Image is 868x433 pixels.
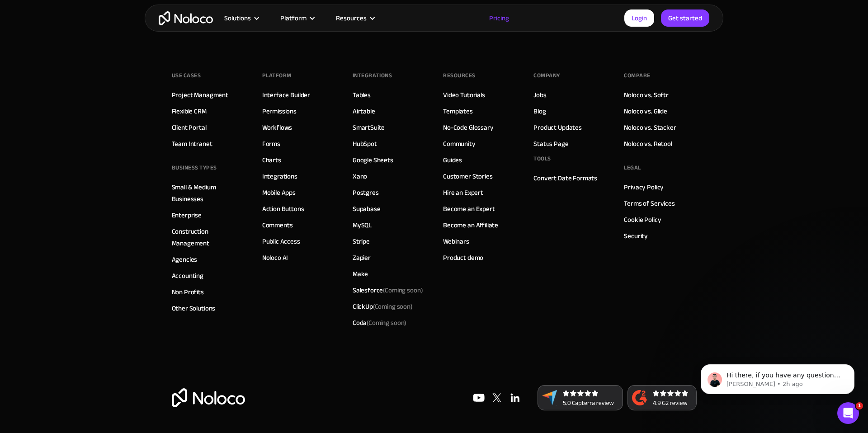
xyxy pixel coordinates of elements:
div: Solutions [224,12,251,24]
div: ClickUp [353,301,413,312]
div: Legal [624,161,641,174]
a: Customer Stories [443,170,493,182]
a: Product Updates [533,122,582,133]
a: Non Profits [172,286,204,298]
div: Company [533,69,560,82]
a: Permissions [262,105,297,117]
a: Become an Affiliate [443,219,498,231]
a: Privacy Policy [624,181,664,193]
a: Noloco vs. Stacker [624,122,676,133]
a: Other Solutions [172,302,216,314]
a: Forms [262,138,280,150]
a: Agencies [172,254,198,265]
a: Product demo [443,252,483,264]
a: Enterprise [172,209,202,221]
a: Noloco vs. Softr [624,89,669,101]
div: Resources [443,69,476,82]
a: Convert Date Formats [533,172,597,184]
a: Jobs [533,89,546,101]
a: Get started [661,9,709,27]
a: Stripe [353,235,370,247]
div: BUSINESS TYPES [172,161,217,174]
a: Xano [353,170,367,182]
div: Solutions [213,12,269,24]
a: Guides [443,154,462,166]
a: Noloco vs. Glide [624,105,667,117]
a: Blog [533,105,546,117]
a: Templates [443,105,473,117]
a: Flexible CRM [172,105,207,117]
a: SmartSuite [353,122,385,133]
div: Platform [262,69,292,82]
a: Google Sheets [353,154,393,166]
a: Security [624,230,648,242]
div: Coda [353,317,406,329]
a: Construction Management [172,226,244,249]
div: Resources [336,12,367,24]
span: (Coming soon) [367,316,406,329]
a: Make [353,268,368,280]
a: Team Intranet [172,138,212,150]
a: No-Code Glossary [443,122,494,133]
div: Tools [533,152,551,165]
div: Use Cases [172,69,201,82]
a: Workflows [262,122,292,133]
a: Action Buttons [262,203,304,215]
a: Login [624,9,654,27]
span: (Coming soon) [373,300,413,313]
div: Platform [269,12,325,24]
a: Public Access [262,235,300,247]
a: Hire an Expert [443,187,483,198]
a: MySQL [353,219,372,231]
a: Client Portal [172,122,207,133]
a: Cookie Policy [624,214,661,226]
a: Noloco AI [262,252,288,264]
a: Postgres [353,187,379,198]
a: Integrations [262,170,297,182]
a: Noloco vs. Retool [624,138,672,150]
a: Become an Expert [443,203,495,215]
div: Salesforce [353,284,423,296]
a: HubSpot [353,138,377,150]
div: Resources [325,12,385,24]
a: Video Tutorials [443,89,485,101]
a: Webinars [443,235,469,247]
div: INTEGRATIONS [353,69,392,82]
a: home [159,11,213,25]
a: Accounting [172,270,204,282]
a: Terms of Services [624,198,675,209]
a: Charts [262,154,281,166]
span: (Coming soon) [383,284,423,297]
a: Project Managment [172,89,228,101]
a: Community [443,138,476,150]
a: Status Page [533,138,568,150]
a: Airtable [353,105,375,117]
a: Zapier [353,252,371,264]
div: Compare [624,69,651,82]
iframe: Intercom notifications message [687,345,868,409]
a: Pricing [478,12,520,24]
a: Comments [262,219,293,231]
a: Mobile Apps [262,187,296,198]
span: 1 [856,402,863,409]
a: Tables [353,89,371,101]
a: Supabase [353,203,381,215]
a: Interface Builder [262,89,310,101]
div: Platform [280,12,307,24]
a: Small & Medium Businesses [172,181,244,205]
iframe: Intercom live chat [837,402,859,424]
